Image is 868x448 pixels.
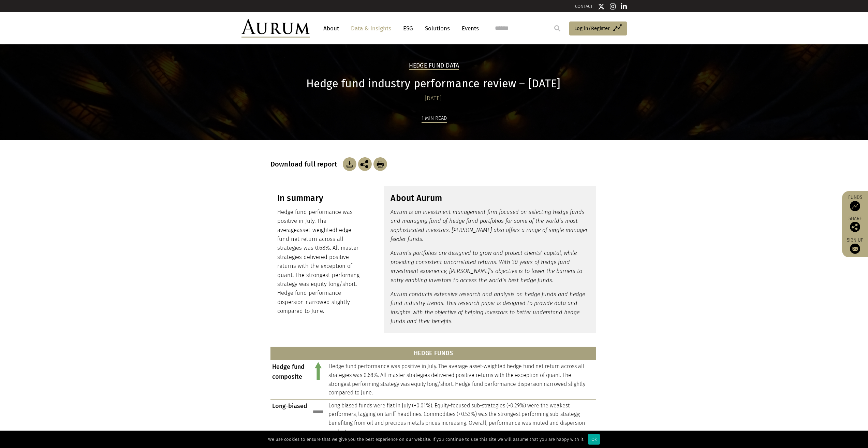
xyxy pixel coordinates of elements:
[327,399,596,438] td: Long biased funds were flat in July (+0.01%). Equity-focused sub-strategies (-0.29%) were the wea...
[458,22,479,35] a: Events
[391,193,589,203] h3: About Aurum
[391,250,582,283] em: Aurum’s portfolios are designed to grow and protect clients’ capital, while providing consistent ...
[845,194,865,211] a: Funds
[575,4,593,9] a: CONTACT
[327,360,596,399] td: Hedge fund performance was positive in July. The average asset-weighted hedge fund net return acr...
[422,22,453,35] a: Solutions
[241,19,310,38] img: Aurum
[391,291,585,324] em: Aurum conducts extensive research and analysis on hedge funds and hedge fund industry trends. Thi...
[400,22,416,35] a: ESG
[297,227,336,233] span: asset-weighted
[358,157,372,171] img: Share this post
[270,77,596,90] h1: Hedge fund industry performance review – [DATE]
[845,216,865,232] div: Share
[270,360,310,399] td: Hedge fund composite
[588,434,600,445] div: Ok
[422,114,447,123] div: 1 min read
[574,24,610,32] span: Log in/Register
[270,347,596,360] th: HEDGE FUNDS
[850,222,860,232] img: Share this post
[270,160,341,168] h3: Download full report
[320,22,342,35] a: About
[277,208,362,316] p: Hedge fund performance was positive in July. The average hedge fund net return across all strateg...
[391,209,588,242] em: Aurum is an investment management firm focused on selecting hedge funds and managing fund of hedg...
[277,193,362,203] h3: In summary
[270,94,596,103] div: [DATE]
[850,201,860,211] img: Access Funds
[373,157,387,171] img: Download Article
[598,3,605,10] img: Twitter icon
[621,3,627,10] img: Linkedin icon
[569,21,627,36] a: Log in/Register
[850,244,860,254] img: Sign up to our newsletter
[270,399,310,438] td: Long-biased
[845,237,865,254] a: Sign up
[343,157,356,171] img: Download Article
[610,3,616,10] img: Instagram icon
[409,62,459,70] h2: Hedge Fund Data
[348,22,395,35] a: Data & Insights
[550,21,564,35] input: Submit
